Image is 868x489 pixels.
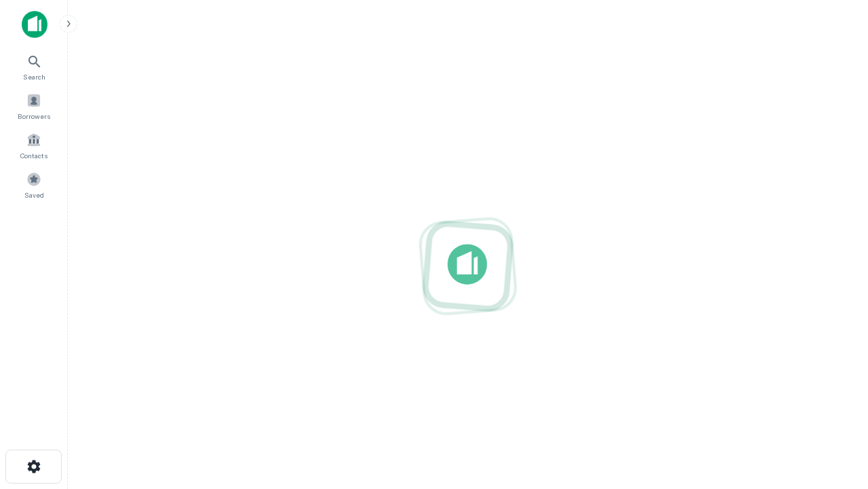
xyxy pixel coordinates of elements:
[4,88,64,124] a: Borrowers
[20,150,47,161] span: Contacts
[4,127,64,164] a: Contacts
[4,48,64,85] a: Search
[800,337,868,402] iframe: Chat Widget
[4,166,64,203] a: Saved
[18,111,50,122] span: Borrowers
[23,71,45,82] span: Search
[22,11,47,38] img: capitalize-icon.png
[24,189,44,200] span: Saved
